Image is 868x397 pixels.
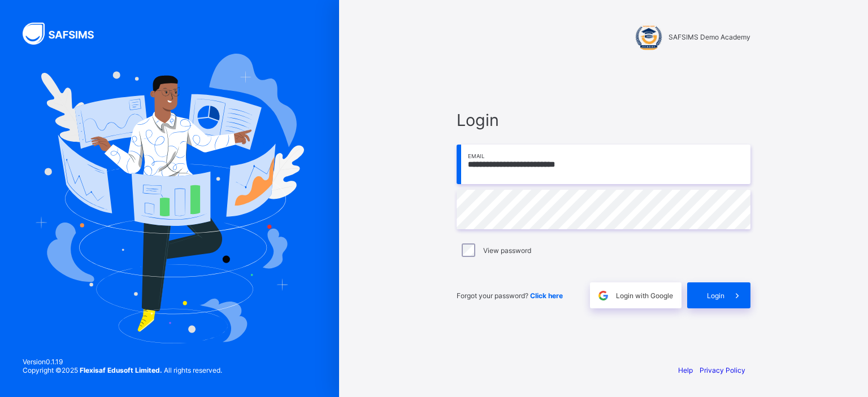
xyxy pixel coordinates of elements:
[616,291,673,300] span: Login with Google
[457,110,750,130] span: Login
[23,357,222,366] span: Version 0.1.19
[483,246,531,255] label: View password
[23,366,222,374] span: Copyright © 2025 All rights reserved.
[707,291,724,300] span: Login
[597,289,610,302] img: google.396cfc9801f0270233282035f929180a.svg
[678,366,693,374] a: Help
[669,33,750,41] span: SAFSIMS Demo Academy
[530,291,563,300] a: Click here
[35,54,304,343] img: Hero Image
[457,291,563,300] span: Forgot your password?
[700,366,745,374] a: Privacy Policy
[80,366,162,374] strong: Flexisaf Edusoft Limited.
[23,23,107,45] img: SAFSIMS Logo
